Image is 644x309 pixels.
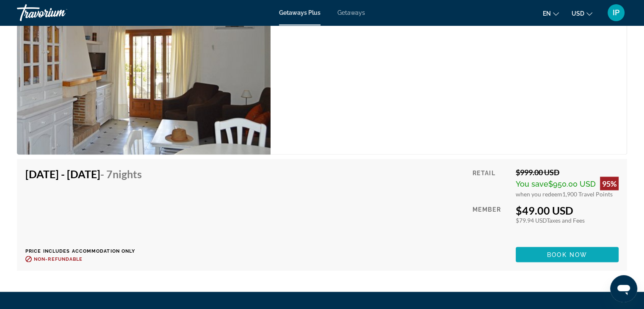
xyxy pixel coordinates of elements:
[516,179,548,188] span: You save
[516,216,619,223] div: $79.94 USD
[547,216,585,223] span: Taxes and Fees
[610,275,637,302] iframe: Button to launch messaging window
[562,190,613,197] span: 1,900 Travel Points
[543,10,551,17] span: en
[516,190,562,197] span: when you redeem
[548,179,596,188] span: $950.00 USD
[516,167,619,177] div: $999.00 USD
[25,167,142,180] h4: [DATE] - [DATE]
[473,204,509,240] div: Member
[572,10,584,17] span: USD
[605,4,627,22] button: User Menu
[543,7,559,19] button: Change language
[25,248,148,254] p: Price includes accommodation only
[516,204,619,216] div: $49.00 USD
[100,167,142,180] span: - 7
[516,247,619,262] button: Book now
[337,9,365,16] a: Getaways
[34,256,83,262] span: Non-refundable
[279,9,321,16] a: Getaways Plus
[600,177,619,190] div: 95%
[17,2,102,24] a: Travorium
[572,7,592,19] button: Change currency
[613,8,619,17] span: IP
[473,167,509,197] div: Retail
[547,251,587,258] span: Book now
[113,167,142,180] span: Nights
